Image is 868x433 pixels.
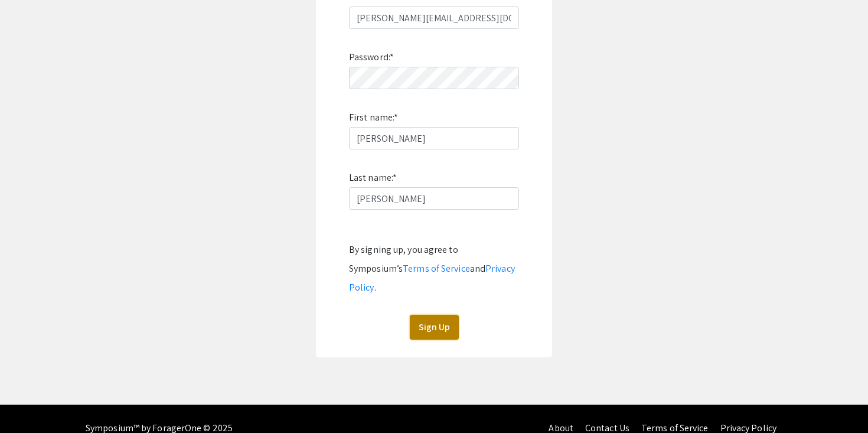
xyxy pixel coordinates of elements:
[410,315,459,340] button: Sign Up
[403,262,470,275] a: Terms of Service
[349,108,398,127] label: First name:
[349,262,515,294] a: Privacy Policy
[349,168,397,187] label: Last name:
[9,380,50,424] iframe: Chat
[349,240,519,297] div: By signing up, you agree to Symposium’s and .
[349,48,394,67] label: Password:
